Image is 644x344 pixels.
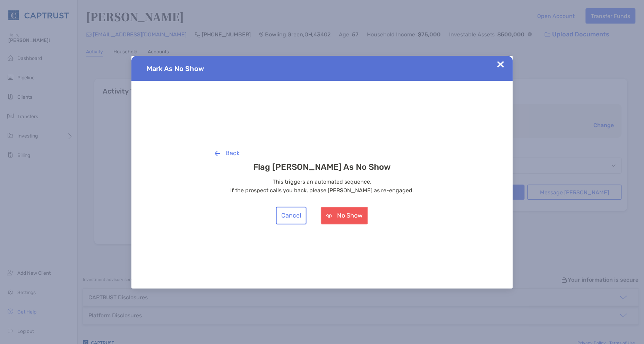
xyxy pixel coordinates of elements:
img: button icon [326,214,332,218]
button: Cancel [276,207,307,224]
p: This triggers an automated sequence. [209,177,435,186]
button: Back [209,144,245,162]
h3: Flag [PERSON_NAME] As No Show [209,162,435,172]
img: Close Updates Zoe [497,61,504,68]
button: No Show [321,207,368,224]
p: If the prospect calls you back, please [PERSON_NAME] as re-engaged. [209,186,435,195]
span: Mark As No Show [147,64,204,73]
img: button icon [215,151,220,156]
